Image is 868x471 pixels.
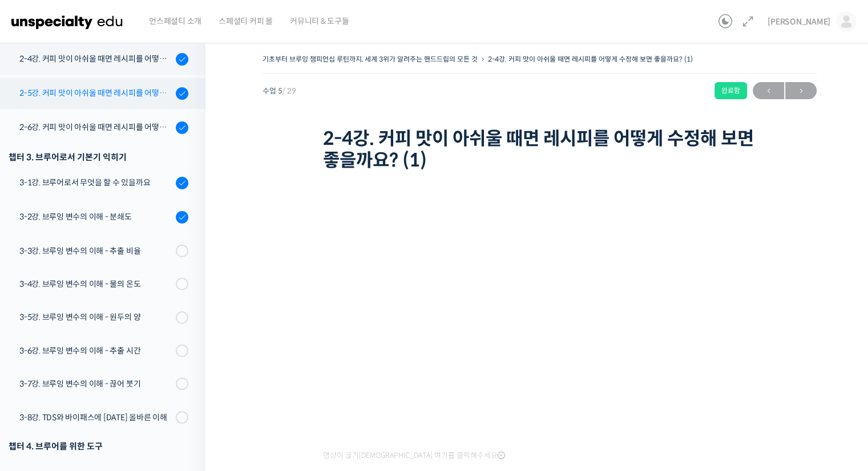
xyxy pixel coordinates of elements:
a: 대화 [75,362,147,390]
div: 챕터 3. 브루어로서 기본기 익히기 [9,149,188,165]
span: ← [753,83,784,99]
div: 2-4강. 커피 맛이 아쉬울 때면 레시피를 어떻게 수정해 보면 좋을까요? (1) [19,52,172,65]
a: ←이전 [753,82,784,99]
span: 수업 5 [263,87,296,95]
div: 챕터 4. 브루어를 위한 도구 [9,438,188,454]
div: 완료함 [714,82,747,99]
a: 홈 [3,362,75,390]
div: 3-1강. 브루어로서 무엇을 할 수 있을까요 [19,176,172,189]
div: 2-5강. 커피 맛이 아쉬울 때면 레시피를 어떻게 수정해 보면 좋을까요? (2) [19,87,172,99]
span: → [785,83,817,99]
a: 다음→ [785,82,817,99]
div: 3-2강. 브루잉 변수의 이해 - 분쇄도 [19,210,172,223]
div: 3-7강. 브루잉 변수의 이해 - 끊어 붓기 [19,377,172,390]
span: 영상이 끊기[DEMOGRAPHIC_DATA] 여기를 클릭해주세요 [323,451,505,460]
div: 3-8강. TDS와 바이패스에 [DATE] 올바른 이해 [19,411,172,424]
div: 3-5강. 브루잉 변수의 이해 - 원두의 양 [19,311,172,323]
div: 2-6강. 커피 맛이 아쉬울 때면 레시피를 어떻게 수정해 보면 좋을까요? (3) [19,121,172,133]
a: 기초부터 브루잉 챔피언십 루틴까지, 세계 3위가 알려주는 핸드드립의 모든 것 [263,55,478,63]
div: 3-3강. 브루잉 변수의 이해 - 추출 비율 [19,245,172,257]
a: 2-4강. 커피 맛이 아쉬울 때면 레시피를 어떻게 수정해 보면 좋을까요? (1) [488,55,693,63]
span: 설정 [176,379,190,388]
span: 대화 [104,379,118,388]
h1: 2-4강. 커피 맛이 아쉬울 때면 레시피를 어떻게 수정해 보면 좋을까요? (1) [323,128,757,172]
span: / 29 [282,86,296,96]
span: 홈 [36,379,43,388]
span: [PERSON_NAME] [768,17,830,27]
div: 3-4강. 브루잉 변수의 이해 - 물의 온도 [19,278,172,290]
div: 3-6강. 브루잉 변수의 이해 - 추출 시간 [19,344,172,357]
a: 설정 [147,362,219,390]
